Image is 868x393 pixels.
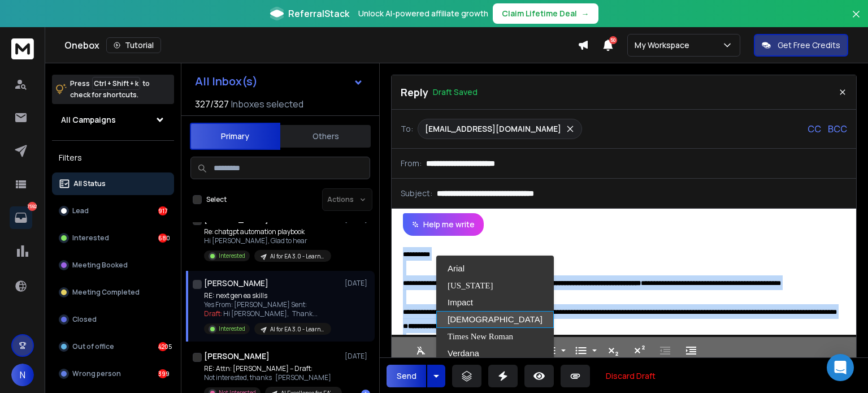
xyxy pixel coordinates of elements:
button: Closed [52,308,174,331]
p: 7592 [28,202,37,211]
p: Interested [219,252,245,260]
h1: All Campaigns [61,114,116,126]
button: Tutorial [106,37,161,53]
p: Lead [72,206,89,215]
button: N [11,364,34,386]
p: [DATE] [345,352,370,361]
button: Wrong person399 [52,362,174,385]
p: Press to check for shortcuts. [70,78,150,101]
p: Wrong person [72,369,121,378]
p: Out of office [72,342,114,351]
button: Subscript [602,339,624,362]
div: Open Intercom Messenger [827,354,854,381]
p: All Status [73,179,106,188]
h1: All Inbox(s) [195,76,258,87]
button: Ordered List [559,339,568,362]
button: All Campaigns [52,109,174,131]
p: Subject: [401,188,432,199]
p: Closed [72,315,97,324]
button: Decrease Indent (Ctrl+[) [654,339,676,362]
p: AI for EA 3.0 - Learnova [270,325,324,334]
p: Interested [219,325,245,333]
button: Interested680 [52,227,174,249]
span: Hi [PERSON_NAME], Thank ... [223,309,318,318]
p: Get Free Credits [778,40,840,51]
h3: Filters [52,150,174,166]
div: 399 [158,369,167,378]
p: Re: chatgpt automation playbook [204,227,331,236]
button: Clear Formatting [410,339,432,362]
a: Arial [436,260,554,277]
span: Draft: [204,309,222,318]
button: Get Free Credits [754,34,848,57]
div: 917 [158,206,167,215]
a: 7592 [10,206,32,229]
p: Not interested, thanks [PERSON_NAME] [204,373,340,382]
button: Meeting Completed [52,281,174,304]
a: Georgia [436,277,554,294]
span: Ctrl + Shift + k [92,77,140,90]
button: Meeting Booked [52,254,174,277]
p: BCC [828,122,847,136]
p: Yes From: [PERSON_NAME] Sent: [204,300,331,309]
button: All Inbox(s) [186,70,372,93]
button: All Status [52,172,174,195]
p: RE: Attn: [PERSON_NAME] – Draft: [204,364,340,373]
p: AI for EA 3.0 - Learnova [270,252,324,261]
p: [DATE] [345,279,370,288]
label: Select [206,195,227,204]
h1: [PERSON_NAME] [204,351,270,362]
span: → [581,8,589,19]
a: Tahoma [436,311,554,328]
p: Unlock AI-powered affiliate growth [358,8,488,19]
button: Out of office4205 [52,335,174,358]
div: 4205 [158,342,167,351]
button: Send [387,365,426,387]
p: [EMAIL_ADDRESS][DOMAIN_NAME] [425,123,561,135]
button: Superscript [628,339,650,362]
p: Hi [PERSON_NAME], Glad to hear [204,236,331,245]
p: To: [401,123,413,135]
button: Claim Lifetime Deal→ [493,3,598,24]
p: Draft Saved [433,87,478,98]
button: Close banner [849,7,863,34]
button: Lead917 [52,200,174,222]
div: 680 [158,234,167,243]
button: Increase Indent (Ctrl+]) [680,339,702,362]
button: Others [280,124,371,149]
h1: [PERSON_NAME] [204,278,268,289]
span: ReferralStack [288,7,349,20]
p: CC [808,122,821,136]
p: Meeting Completed [72,288,140,297]
div: Onebox [64,37,578,53]
button: Primary [190,123,280,150]
button: Discard Draft [597,365,665,387]
p: From: [401,158,422,169]
p: Meeting Booked [72,261,128,270]
h3: Inboxes selected [231,97,303,111]
p: Interested [72,234,109,243]
button: Help me write [403,213,484,236]
a: Verdana [436,345,554,362]
p: My Workspace [635,40,694,51]
span: 50 [609,36,617,44]
a: Impact [436,294,554,311]
button: Unordered List [570,339,592,362]
p: Reply [401,84,428,100]
span: 327 / 327 [195,97,229,111]
a: Times New Roman [436,328,554,345]
button: Unordered List [590,339,599,362]
p: RE: next gen ea skills [204,291,331,300]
